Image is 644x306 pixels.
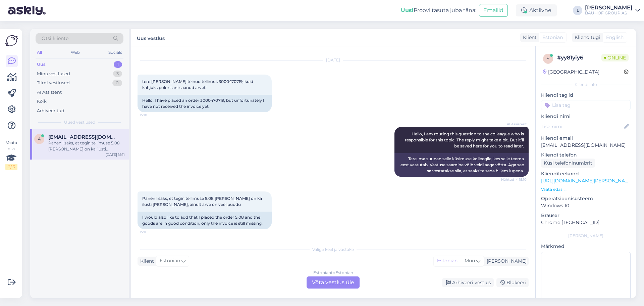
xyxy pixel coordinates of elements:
div: Klienditugi [572,34,600,41]
span: Nähtud ✓ 15:10 [501,177,527,182]
span: y [547,56,549,61]
a: [URL][DOMAIN_NAME][PERSON_NAME] [541,178,634,184]
span: Estonian [160,257,180,265]
div: Socials [107,48,123,57]
p: Kliendi tag'id [541,92,631,99]
button: Emailid [479,4,508,17]
div: Panen lisaks, et tegin tellimuse 5.08 [PERSON_NAME] on ka ilusti [PERSON_NAME], ainult arve on ve... [48,140,125,152]
p: Chrome [TECHNICAL_ID] [541,219,631,226]
div: Vaata siia [5,140,17,170]
p: Kliendi nimi [541,113,631,120]
div: 3 [113,71,122,77]
div: Võta vestlus üle [307,276,360,289]
div: Arhiveeritud [37,107,64,114]
span: AI Assistent [501,122,527,127]
div: BAUHOF GROUP AS [585,10,633,16]
b: Uus! [401,7,414,13]
div: Aktiivne [516,4,557,16]
p: Brauser [541,212,631,219]
div: Web [69,48,81,57]
span: Panen lisaks, et tegin tellimuse 5.08 [PERSON_NAME] on ka ilusti [PERSON_NAME], ainult arve on ve... [142,196,263,207]
div: [GEOGRAPHIC_DATA] [543,69,599,76]
span: arved@koriks.ee [48,134,118,140]
div: Tere, ma suunan selle küsimuse kolleegile, kes selle teema eest vastutab. Vastuse saamine võib ve... [394,153,529,177]
span: Muu [465,258,475,264]
div: Küsi telefoninumbrit [541,159,595,168]
div: Klient [138,258,154,265]
div: Valige keel ja vastake [138,247,529,253]
span: a [38,136,41,141]
div: Tiimi vestlused [37,80,70,86]
div: Minu vestlused [37,71,70,77]
div: Uus [37,61,46,68]
span: Estonian [542,34,563,41]
span: 15:10 [140,113,165,118]
div: Hello, I have placed an order 3000470719, but unfortunately I have not received the invoice yet. [138,95,272,112]
span: English [606,34,624,41]
div: 0 [112,80,122,86]
p: Märkmed [541,243,631,250]
div: Proovi tasuta juba täna: [401,6,476,14]
div: Kõik [37,98,47,105]
div: # yy81yiy6 [557,54,601,62]
div: [DATE] 15:11 [106,152,125,157]
div: All [36,48,43,57]
span: Uued vestlused [64,119,95,125]
div: 1 [114,61,122,68]
p: Kliendi telefon [541,151,631,159]
p: Operatsioonisüsteem [541,195,631,202]
p: Windows 10 [541,202,631,209]
p: Klienditeekond [541,170,631,177]
div: I would also like to add that I placed the order 5.08 and the goods are in good condition, only t... [138,212,272,229]
label: Uus vestlus [137,33,165,42]
span: tere [PERSON_NAME] teinud tellimus 3000470719, kuid kahjuks pole siiani saanud arvet' [142,79,254,90]
span: 15:11 [140,229,165,234]
div: [PERSON_NAME] [541,233,631,239]
div: Klient [520,34,537,41]
p: Vaata edasi ... [541,186,631,192]
div: Arhiveeri vestlus [442,278,494,287]
a: [PERSON_NAME]BAUHOF GROUP AS [585,5,640,16]
div: Kliendi info [541,82,631,88]
input: Lisa nimi [541,123,623,130]
div: [DATE] [138,57,529,63]
span: Online [601,54,629,61]
div: L [573,6,582,15]
span: Hello, I am routing this question to the colleague who is responsible for this topic. The reply m... [405,131,525,148]
img: Askly Logo [5,34,18,47]
p: [EMAIL_ADDRESS][DOMAIN_NAME] [541,142,631,149]
div: AI Assistent [37,89,62,96]
div: Blokeeri [496,278,529,287]
span: Otsi kliente [42,35,68,42]
div: Estonian [434,256,461,266]
div: [PERSON_NAME] [484,258,527,265]
div: Estonian to Estonian [313,270,353,276]
input: Lisa tag [541,100,631,110]
p: Kliendi email [541,135,631,142]
div: [PERSON_NAME] [585,5,633,10]
div: 2 / 3 [5,164,17,170]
